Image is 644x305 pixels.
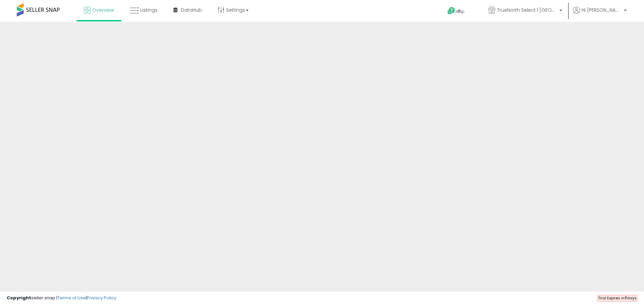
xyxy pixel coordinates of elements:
[442,2,478,22] a: Help
[7,295,31,301] strong: Copyright
[625,295,627,301] b: 7
[497,7,557,13] span: TrueNorth Select | [GEOGRAPHIC_DATA]
[598,295,637,301] span: Trial Expires in days
[455,9,465,14] span: Help
[7,295,116,301] div: seller snap | |
[447,7,455,15] i: Get Help
[573,7,627,22] a: Hi [PERSON_NAME]
[57,295,86,301] a: Terms of Use
[181,7,202,13] span: DataHub
[140,7,158,13] span: Listings
[582,7,622,13] span: Hi [PERSON_NAME]
[87,295,116,301] a: Privacy Policy
[92,7,114,13] span: Overview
